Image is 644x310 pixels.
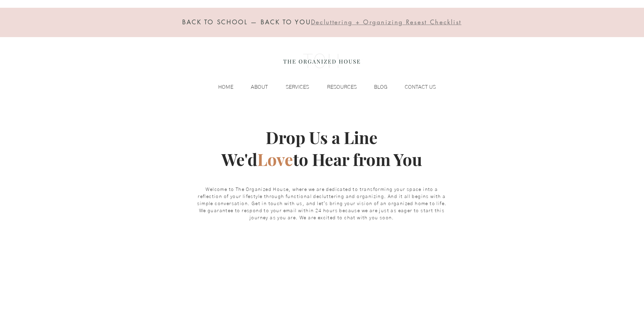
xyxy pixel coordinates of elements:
p: ABOUT [247,82,271,92]
p: SERVICES [282,82,312,92]
a: Decluttering + Organizing Resest Checklist [311,20,461,26]
span: Decluttering + Organizing Resest Checklist [311,18,461,26]
a: HOME [204,82,237,92]
span: Love [257,148,293,170]
a: RESOURCES [312,82,360,92]
a: CONTACT US [391,82,439,92]
span: BACK TO SCHOOL — BACK TO YOU [182,18,311,26]
img: the organized house [280,48,363,75]
p: HOME [215,82,237,92]
span: Drop Us a Line We'd to Hear from You [221,126,422,170]
p: RESOURCES [324,82,360,92]
a: BLOG [360,82,391,92]
nav: Site [204,82,439,92]
p: BLOG [371,82,391,92]
span: Welcome to The Organized House, where we are dedicated to transforming your space into a reflecti... [197,187,447,220]
a: SERVICES [271,82,312,92]
a: ABOUT [237,82,271,92]
p: CONTACT US [401,82,439,92]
